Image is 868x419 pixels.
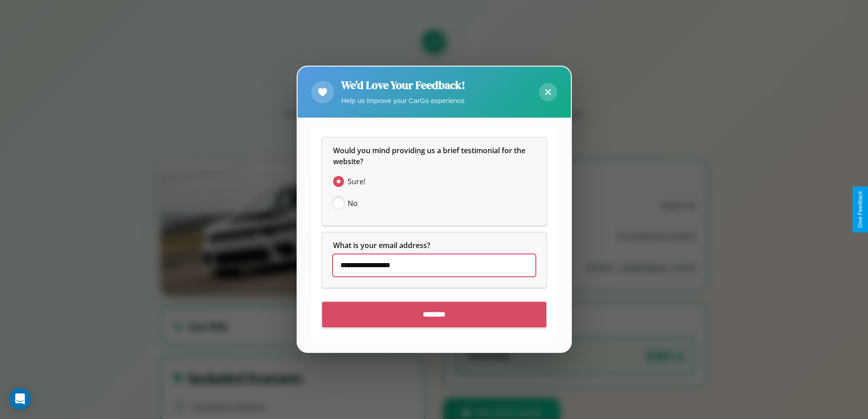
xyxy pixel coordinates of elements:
span: No [348,198,358,209]
span: What is your email address? [333,241,430,251]
p: Help us improve your CarGo experience [341,94,465,107]
div: Open Intercom Messenger [9,388,31,410]
div: Give Feedback [857,191,863,228]
h2: We'd Love Your Feedback! [341,78,465,93]
span: Sure! [348,176,365,187]
span: Would you mind providing us a brief testimonial for the website? [333,146,527,167]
